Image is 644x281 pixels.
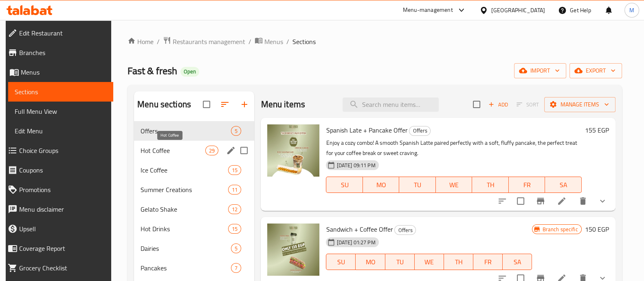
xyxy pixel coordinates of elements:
[19,204,107,214] span: Menu disclaimer
[292,37,316,46] span: Sections
[1,43,113,62] a: Branches
[485,98,511,111] button: Add
[573,191,593,211] button: delete
[141,224,228,234] div: Hot Drinks
[409,126,431,136] div: Offers
[141,243,231,253] div: Dairies
[255,36,283,47] a: Menus
[231,264,241,272] span: 7
[585,223,609,235] h6: 150 EGP
[8,82,113,102] a: Sections
[19,224,107,234] span: Upsell
[267,223,319,276] img: Sandwich + Coffee Offer
[141,126,231,136] span: Offers
[19,243,107,253] span: Coverage Report
[402,179,432,191] span: TU
[215,95,235,114] span: Sort sections
[21,67,107,77] span: Menus
[229,186,241,194] span: 11
[1,62,113,82] a: Menus
[198,96,215,113] span: Select all sections
[141,165,228,175] span: Ice Coffee
[472,177,508,193] button: TH
[127,62,177,80] span: Fast & fresh
[134,219,254,239] div: Hot Drinks15
[385,254,415,270] button: TU
[205,146,218,155] div: items
[359,256,382,268] span: MO
[229,225,241,233] span: 15
[491,6,545,15] div: [GEOGRAPHIC_DATA]
[15,87,107,97] span: Sections
[409,126,430,135] span: Offers
[229,166,241,174] span: 15
[326,138,581,158] p: Enjoy a cozy combo! A smooth Spanish Latte paired perfectly with a soft, fluffy pancake, the perf...
[1,23,113,43] a: Edit Restaurant
[19,185,107,195] span: Promotions
[512,192,529,210] span: Select to update
[473,254,503,270] button: FR
[228,224,241,234] div: items
[531,191,550,211] button: Branch-specific-item
[141,204,228,214] span: Gelato Shake
[141,146,205,155] span: Hot Coffee
[225,144,237,157] button: edit
[576,66,615,76] span: export
[134,121,254,141] div: Offers5
[333,162,378,169] span: [DATE] 09:11 PM
[395,226,415,235] span: Offers
[206,147,218,155] span: 29
[326,223,393,235] span: Sandwich + Coffee Offer
[506,256,529,268] span: SA
[19,165,107,175] span: Coupons
[228,165,241,175] div: items
[1,141,113,160] a: Choice Groups
[569,63,622,78] button: export
[137,98,191,111] h2: Menu sections
[326,124,407,136] span: Spanish Late + Pancake Offer
[231,263,241,273] div: items
[436,177,472,193] button: WE
[264,37,283,46] span: Menus
[487,100,509,109] span: Add
[127,36,622,47] nav: breadcrumb
[180,68,199,75] span: Open
[415,254,444,270] button: WE
[1,258,113,278] a: Grocery Checklist
[598,196,607,206] svg: Show Choices
[134,239,254,258] div: Dairies5
[231,126,241,136] div: items
[475,179,505,191] span: TH
[286,37,289,46] li: /
[157,37,160,46] li: /
[539,226,581,233] span: Branch specific
[492,191,512,211] button: sort-choices
[163,36,245,47] a: Restaurants management
[267,124,319,177] img: Spanish Late + Pancake Offer
[231,245,241,252] span: 5
[134,160,254,180] div: Ice Coffee15
[141,185,228,195] span: Summer Creations
[447,256,470,268] span: TH
[521,66,560,76] span: import
[629,6,634,15] span: M
[134,141,254,160] div: Hot Coffee29edit
[15,106,107,116] span: Full Menu View
[512,179,542,191] span: FR
[548,179,578,191] span: SA
[231,127,241,135] span: 5
[1,199,113,219] a: Menu disclaimer
[19,146,107,155] span: Choice Groups
[1,180,113,199] a: Promotions
[229,206,241,213] span: 12
[399,177,435,193] button: TU
[485,98,511,111] span: Add item
[509,177,545,193] button: FR
[389,256,411,268] span: TU
[1,160,113,180] a: Coupons
[468,96,485,113] span: Select section
[19,48,107,58] span: Branches
[333,239,378,246] span: [DATE] 01:27 PM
